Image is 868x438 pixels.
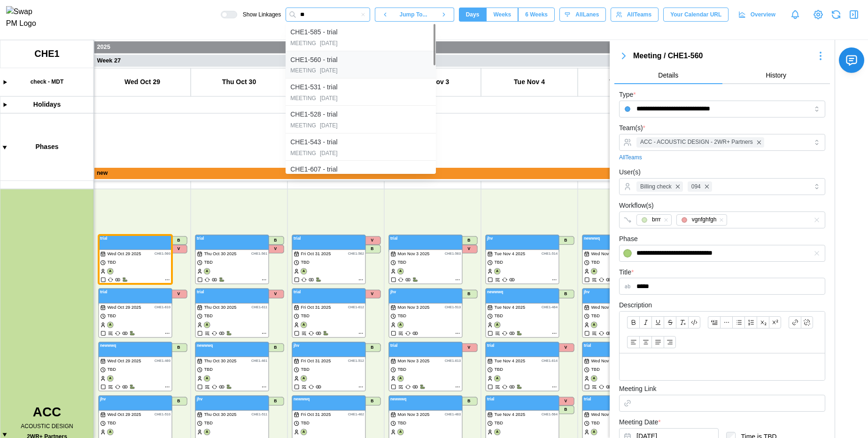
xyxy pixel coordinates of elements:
[651,316,664,328] button: Underline
[290,82,337,93] div: CHE1-531 - trial
[619,300,652,311] label: Description
[290,27,337,38] div: CHE1-585 - trial
[658,72,678,78] span: Details
[525,8,548,21] span: 6 Weeks
[290,39,316,48] div: MEETING
[320,94,338,103] div: [DATE]
[812,8,825,21] a: View Project
[466,8,480,21] span: Days
[627,8,651,21] span: All Teams
[290,149,316,158] div: MEETING
[320,121,338,130] div: [DATE]
[670,8,721,21] span: Your Calendar URL
[744,316,757,328] button: Ordered list
[290,137,337,148] div: CHE1-543 - trial
[320,39,338,48] div: [DATE]
[627,336,639,348] button: Align text: left
[720,316,732,328] button: Horizontal line
[627,316,639,328] button: Bold
[751,8,775,21] span: Overview
[847,8,860,21] button: Close Drawer
[619,267,634,278] label: Title
[691,182,701,191] span: 094
[619,417,661,428] label: Meeting Date
[801,316,813,328] button: Remove link
[633,50,811,62] div: Meeting / CHE1-560
[619,90,636,100] label: Type
[619,234,638,244] label: Phase
[320,149,338,158] div: [DATE]
[640,182,672,191] span: Billing check
[664,316,676,328] button: Strikethrough
[692,215,717,224] div: vgnfghfgh
[676,316,688,328] button: Clear formatting
[619,167,641,178] label: User(s)
[789,316,801,328] button: Link
[639,336,651,348] button: Align text: center
[688,316,700,328] button: Code
[320,66,338,75] div: [DATE]
[664,336,676,348] button: Align text: right
[652,215,661,224] div: brrr
[829,8,843,21] button: Refresh Grid
[290,66,316,75] div: MEETING
[757,316,769,328] button: Subscript
[732,316,744,328] button: Bullet list
[619,123,645,133] label: Team(s)
[619,153,642,162] a: All Teams
[639,316,651,328] button: Italic
[493,8,511,21] span: Weeks
[237,11,281,18] span: Show Linkages
[290,121,316,130] div: MEETING
[6,6,44,30] img: Swap PM Logo
[619,384,656,394] label: Meeting Link
[769,316,781,328] button: Superscript
[787,7,803,23] a: Notifications
[640,138,753,147] span: ACC - ACOUSTIC DESIGN - 2WR+ Partners
[290,164,337,175] div: CHE1-607 - trial
[290,109,337,120] div: CHE1-528 - trial
[290,94,316,103] div: MEETING
[400,8,427,21] span: Jump To...
[766,72,786,78] span: History
[619,201,654,211] label: Workflow(s)
[651,336,664,348] button: Align text: justify
[708,316,720,328] button: Blockquote
[290,55,337,65] div: CHE1-560 - trial
[575,8,599,21] span: All Lanes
